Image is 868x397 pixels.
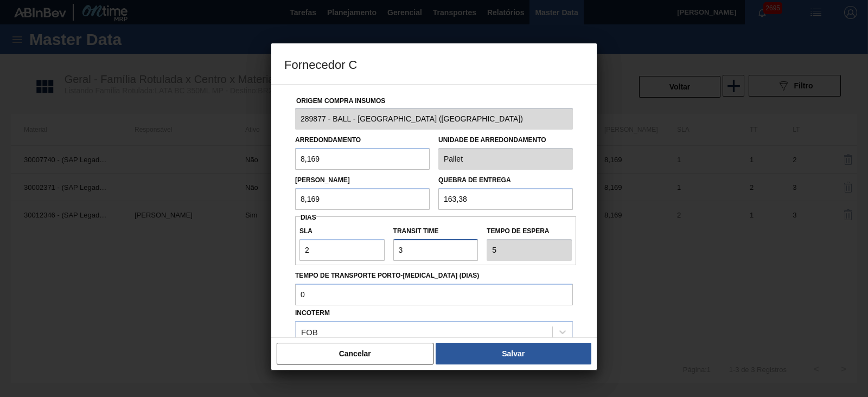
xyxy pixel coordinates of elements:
[438,176,511,184] label: Quebra de entrega
[295,176,350,184] label: [PERSON_NAME]
[299,223,385,239] label: SLA
[301,214,316,221] span: Dias
[295,268,573,284] label: Tempo de Transporte Porto-[MEDICAL_DATA] (dias)
[271,43,597,85] h3: Fornecedor C
[277,343,433,364] button: Cancelar
[438,132,573,148] label: Unidade de arredondamento
[393,223,478,239] label: Transit Time
[295,136,361,144] label: Arredondamento
[436,343,591,364] button: Salvar
[296,97,385,105] label: Origem Compra Insumos
[301,327,318,336] div: FOB
[295,309,330,317] label: Incoterm
[487,223,572,239] label: Tempo de espera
